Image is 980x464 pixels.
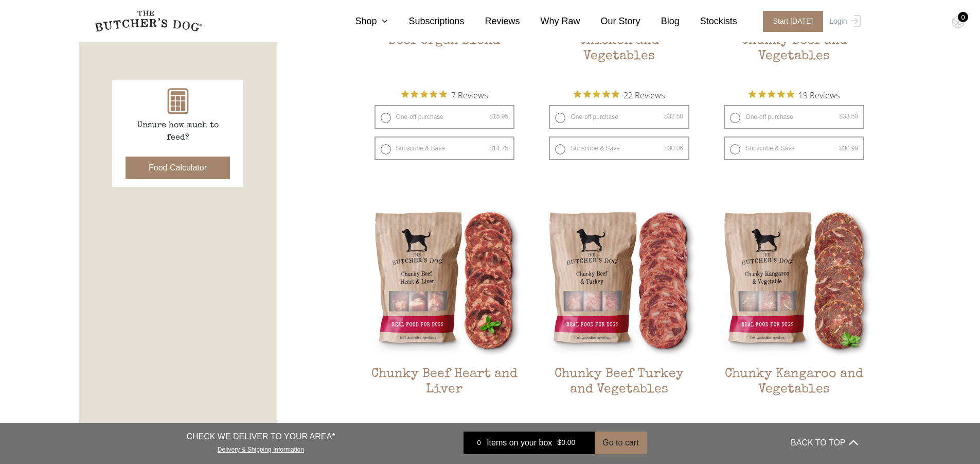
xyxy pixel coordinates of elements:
[451,87,488,102] span: 7 Reviews
[489,145,493,152] span: $
[574,420,665,436] button: Rated 4.7 out of 5 stars from 19 reviews. Jump to reviews.
[334,14,388,28] a: Shop
[464,432,595,454] a: 0 Items on your box $0.00
[716,33,872,82] h2: Chunky Beef and Vegetables
[520,14,580,28] a: Why Raw
[623,420,665,436] span: 19 Reviews
[549,136,689,160] label: Subscribe & Save
[958,12,968,22] div: 0
[399,420,490,436] button: Rated 4.9 out of 5 stars from 18 reviews. Jump to reviews.
[952,15,965,29] img: TBD_Cart-Empty.png
[724,136,864,160] label: Subscribe & Save
[716,367,872,415] h2: Chunky Kangaroo and Vegetables
[724,105,864,129] label: One-off purchase
[541,33,697,82] h2: Chicken and Vegetables
[489,113,508,120] bdi: 15.95
[680,14,737,28] a: Stockists
[716,202,872,358] img: Chunky Kangaroo and Vegetables
[186,431,335,443] p: CHECK WE DELIVER TO YOUR AREA*
[449,420,490,436] span: 18 Reviews
[489,145,508,152] bdi: 14.75
[753,11,827,32] a: Start [DATE]
[580,14,640,28] a: Our Story
[763,11,824,32] span: Start [DATE]
[487,437,552,449] span: Items on your box
[839,145,858,152] bdi: 30.99
[549,105,689,129] label: One-off purchase
[749,420,840,436] button: Rated 4.8 out of 5 stars from 24 reviews. Jump to reviews.
[664,113,668,120] span: $
[716,202,872,415] a: Chunky Kangaroo and VegetablesChunky Kangaroo and Vegetables
[557,439,561,447] span: $
[375,105,515,129] label: One-off purchase
[465,14,520,28] a: Reviews
[367,202,523,415] a: Chunky Beef Heart and LiverChunky Beef Heart and Liver
[749,87,840,102] button: Rated 5 out of 5 stars from 19 reviews. Jump to reviews.
[541,202,697,358] img: Chunky Beef Turkey and Vegetables
[367,33,523,82] h2: Beef Organ Blend
[471,438,487,448] div: 0
[798,420,840,436] span: 24 Reviews
[839,113,858,120] bdi: 33.50
[839,113,843,120] span: $
[827,11,860,32] a: Login
[574,87,665,102] button: Rated 4.9 out of 5 stars from 22 reviews. Jump to reviews.
[367,202,523,358] img: Chunky Beef Heart and Liver
[541,202,697,415] a: Chunky Beef Turkey and VegetablesChunky Beef Turkey and Vegetables
[218,443,304,453] a: Delivery & Shipping Information
[839,145,843,152] span: $
[375,136,515,160] label: Subscribe & Save
[401,87,488,102] button: Rated 5 out of 5 stars from 7 reviews. Jump to reviews.
[557,439,575,447] bdi: 0.00
[367,367,523,415] h2: Chunky Beef Heart and Liver
[623,87,665,102] span: 22 Reviews
[595,432,646,454] button: Go to cart
[541,367,697,415] h2: Chunky Beef Turkey and Vegetables
[664,145,683,152] bdi: 30.06
[489,113,493,120] span: $
[664,113,683,120] bdi: 32.50
[664,145,668,152] span: $
[798,87,840,102] span: 19 Reviews
[127,119,229,144] p: Unsure how much to feed?
[640,14,680,28] a: Blog
[791,431,858,455] button: BACK TO TOP
[126,157,230,179] button: Food Calculator
[388,14,464,28] a: Subscriptions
